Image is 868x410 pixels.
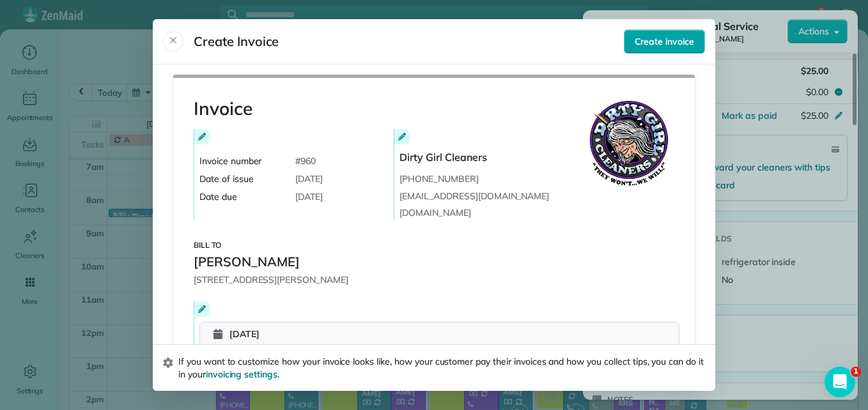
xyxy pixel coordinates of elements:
img: Company logo [582,98,674,188]
span: [PHONE_NUMBER] [399,173,478,185]
span: [DOMAIN_NAME] [399,207,471,218]
span: Create invoice [635,35,694,48]
a: [DOMAIN_NAME] [399,206,471,220]
span: If you want to customize how your invoice looks like, how your customer pay their invoices and ho... [178,355,705,381]
span: [STREET_ADDRESS][PERSON_NAME] [194,273,348,286]
button: Create invoice [624,29,705,54]
span: Invoice number [199,155,290,167]
span: 1 [851,367,861,377]
span: Date due [199,190,290,203]
span: [DATE] [295,190,323,203]
iframe: Intercom live chat [825,367,855,397]
a: [EMAIL_ADDRESS][DOMAIN_NAME] [399,190,549,203]
span: # 960 [295,155,316,167]
span: [DATE] [295,172,323,185]
span: [PERSON_NAME] [194,253,300,271]
a: [PHONE_NUMBER] [399,172,478,186]
span: Bill to [194,240,221,250]
span: Create Invoice [194,33,279,49]
button: Close [163,31,183,52]
span: [EMAIL_ADDRESS][DOMAIN_NAME] [399,190,549,202]
span: [DATE] [229,328,384,340]
h1: Invoice [194,98,623,119]
a: invoicing settings. [206,368,279,380]
span: Dirty Girl Cleaners [399,149,599,165]
span: Date of issue [199,172,290,185]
